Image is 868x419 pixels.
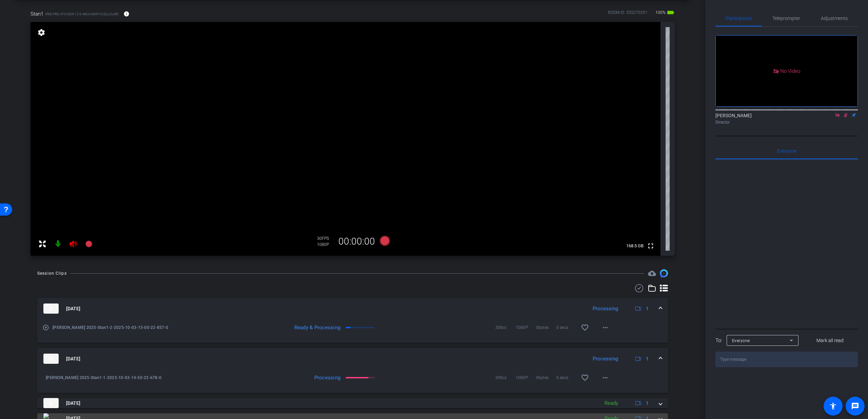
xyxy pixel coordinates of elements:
div: Ready [601,399,622,407]
mat-icon: cloud_upload [648,269,656,277]
mat-expansion-panel-header: thumb-nail[DATE]Processing1 [37,348,668,370]
div: thumb-nail[DATE]Processing1 [37,319,668,343]
span: Teleprompter [772,16,800,21]
span: No Video [780,68,800,74]
div: [PERSON_NAME] [715,112,858,125]
span: [DATE] [66,305,80,312]
span: 0bytes [536,374,556,381]
mat-icon: message [851,402,859,410]
img: thumb-nail [43,303,59,314]
span: 1 [646,355,649,362]
span: Destinations for your clips [648,269,656,277]
div: 00:00:00 [334,236,379,247]
span: [DATE] [66,400,80,407]
div: Session Clips [37,270,67,277]
div: ROOM ID: 555270201 [608,9,648,19]
span: Everyone [732,338,750,343]
div: Processing [589,355,622,363]
span: Participants [726,16,752,21]
mat-icon: fullscreen [647,242,655,250]
span: [PERSON_NAME] 2025-Stan1-2-2025-10-03-15-00-22-857-0 [53,324,204,331]
span: 0 secs [556,324,577,331]
span: 1 [646,305,649,312]
div: 30 [317,236,334,241]
div: Processing [272,374,344,381]
mat-icon: more_horiz [601,374,609,382]
span: 1 [646,400,649,407]
span: [PERSON_NAME] 2025-Stan1-1-2025-10-03-14-50-22-678-0 [46,374,204,381]
mat-icon: favorite_border [581,323,589,332]
span: 100% [654,7,667,18]
span: Stan1 [31,10,43,18]
mat-icon: battery_std [667,8,675,17]
span: 168.5 GB [624,242,646,250]
mat-icon: more_horiz [601,323,609,332]
span: 0 secs [556,374,577,381]
span: 0bytes [536,324,556,331]
span: FPS [322,236,329,241]
img: thumb-nail [43,354,59,364]
div: Ready & Processing [272,324,344,331]
span: iPad Pro 4th Gen 12.9-inch (WiFi+Cellular) [45,12,118,17]
span: [DATE] [66,355,80,362]
span: 1080P [516,324,536,331]
mat-icon: favorite_border [581,374,589,382]
span: 1080P [516,374,536,381]
mat-icon: info [123,11,130,17]
span: Mark all read [816,337,844,344]
span: 30fps [495,324,516,331]
mat-icon: play_circle_outline [42,324,49,331]
button: Mark all read [803,334,858,347]
mat-expansion-panel-header: thumb-nail[DATE]Ready1 [37,398,668,408]
span: 30fps [495,374,516,381]
img: thumb-nail [43,398,59,408]
div: Director [715,119,858,125]
span: Adjustments [821,16,848,21]
div: thumb-nail[DATE]Processing1 [37,370,668,393]
img: Session clips [660,269,668,277]
div: Processing [589,305,622,313]
mat-icon: accessibility [829,402,837,410]
mat-expansion-panel-header: thumb-nail[DATE]Processing1 [37,298,668,319]
div: 1080P [317,242,334,247]
mat-icon: settings [37,28,46,37]
div: To: [715,337,722,344]
span: Everyone [777,149,796,153]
